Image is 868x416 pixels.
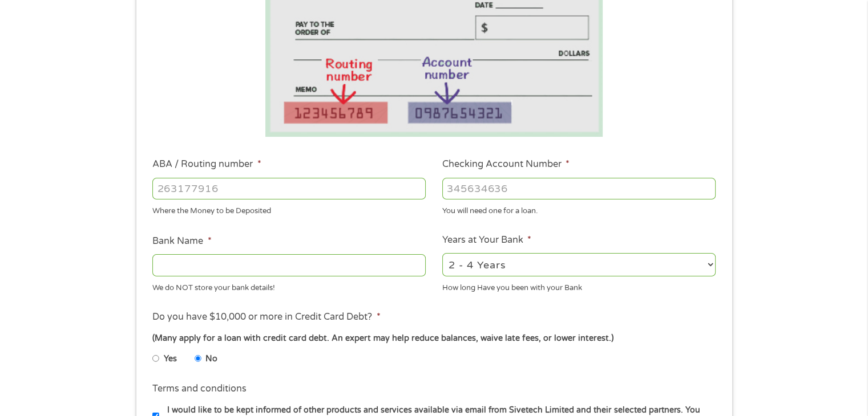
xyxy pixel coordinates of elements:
[442,234,531,246] label: Years at Your Bank
[442,178,716,199] input: 345634636
[442,158,570,170] label: Checking Account Number
[152,332,715,345] div: (Many apply for a loan with credit card debt. An expert may help reduce balances, waive late fees...
[152,202,426,217] div: Where the Money to be Deposited
[152,383,247,395] label: Terms and conditions
[205,353,217,365] label: No
[152,235,211,247] label: Bank Name
[152,311,380,323] label: Do you have $10,000 or more in Credit Card Debt?
[442,202,716,217] div: You will need one for a loan.
[164,353,177,365] label: Yes
[152,278,426,293] div: We do NOT store your bank details!
[152,178,426,199] input: 263177916
[442,278,716,293] div: How long Have you been with your Bank
[152,158,261,170] label: ABA / Routing number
